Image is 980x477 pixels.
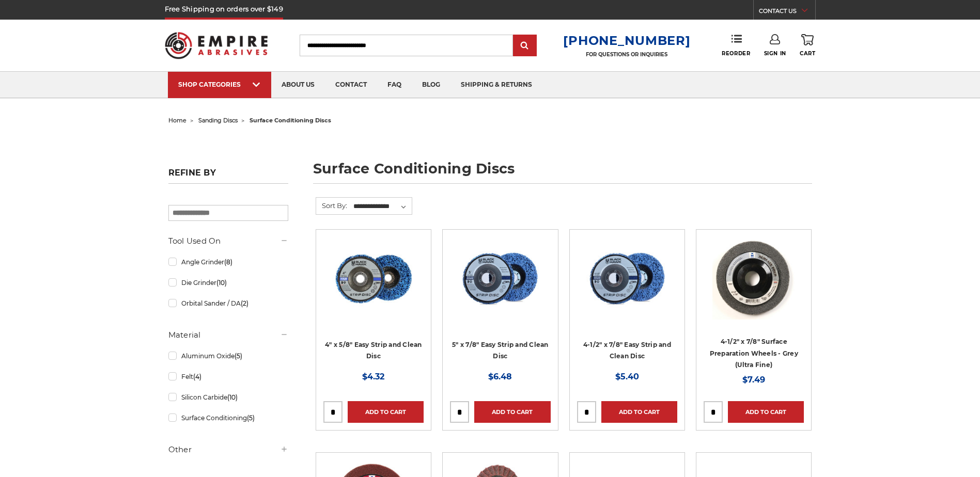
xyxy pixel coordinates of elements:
[563,33,690,48] a: [PHONE_NUMBER]
[764,50,786,57] span: Sign In
[168,168,288,184] h5: Refine by
[800,50,815,57] span: Cart
[168,294,288,312] a: Orbital Sander / DA(2)
[412,72,450,98] a: blog
[615,372,639,381] span: $5.40
[216,279,227,287] span: (10)
[450,237,550,337] a: blue clean and strip disc
[488,372,512,381] span: $6.48
[742,375,765,385] span: $7.49
[515,36,535,56] input: Submit
[759,5,815,20] a: CONTACT US
[583,341,671,360] a: 4-1/2" x 7/8" Easy Strip and Clean Disc
[178,81,261,88] div: SHOP CATEGORIES
[313,162,812,184] h1: surface conditioning discs
[235,352,242,360] span: (5)
[452,341,549,360] a: 5" x 7/8" Easy Strip and Clean Disc
[583,237,672,320] img: 4-1/2" x 7/8" Easy Strip and Clean Disc
[168,253,288,271] a: Angle Grinder(8)
[728,401,804,423] a: Add to Cart
[577,237,677,337] a: 4-1/2" x 7/8" Easy Strip and Clean Disc
[168,443,288,456] h5: Other
[168,368,288,386] a: Felt(4)
[168,347,288,365] a: Aluminum Oxide(5)
[323,237,424,337] a: 4" x 5/8" easy strip and clean discs
[722,34,750,56] a: Reorder
[800,34,815,57] a: Cart
[224,258,232,266] span: (8)
[563,51,690,58] p: FOR QUESTIONS OR INQUIRIES
[168,274,288,292] a: Die Grinder(10)
[450,72,542,98] a: shipping & returns
[168,117,186,124] a: home
[168,235,288,247] h5: Tool Used On
[712,237,795,320] img: Gray Surface Prep Disc
[227,393,238,401] span: (10)
[247,414,255,422] span: (5)
[601,401,677,423] a: Add to Cart
[377,72,412,98] a: faq
[165,25,268,66] img: Empire Abrasives
[464,268,536,289] a: Quick view
[193,373,201,380] span: (4)
[316,198,347,213] label: Sort By:
[198,117,238,124] a: sanding discs
[592,268,663,289] a: Quick view
[271,72,325,98] a: about us
[168,329,288,341] h5: Material
[348,401,424,423] a: Add to Cart
[352,199,412,214] select: Sort By:
[332,237,415,320] img: 4" x 5/8" easy strip and clean discs
[168,388,288,406] a: Silicon Carbide(10)
[168,409,288,427] a: Surface Conditioning(5)
[710,338,798,369] a: 4-1/2" x 7/8" Surface Preparation Wheels - Grey (Ultra Fine)
[338,268,409,289] a: Quick view
[459,237,541,320] img: blue clean and strip disc
[250,117,331,124] span: surface conditioning discs
[474,401,550,423] a: Add to Cart
[325,72,377,98] a: contact
[362,372,384,381] span: $4.32
[722,50,750,57] span: Reorder
[718,268,789,289] a: Quick view
[241,299,248,307] span: (2)
[704,237,804,337] a: Gray Surface Prep Disc
[325,341,422,360] a: 4" x 5/8" Easy Strip and Clean Disc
